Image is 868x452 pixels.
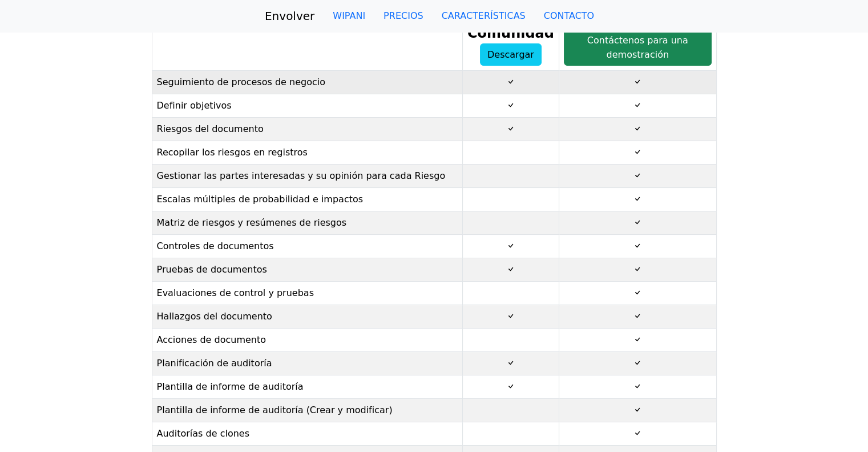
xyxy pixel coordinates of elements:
[157,358,272,369] font: Planificación de auditoría
[157,428,249,439] font: Auditorías de clones
[564,29,712,66] a: Contáctenos para una demostración
[157,194,364,205] font: Escalas múltiples de probabilidad e impactos
[157,334,267,345] font: Acciones de documento
[587,35,688,60] font: Contáctenos para una demostración
[324,5,374,27] a: WIPANI
[480,43,542,66] a: Descargar
[157,405,393,415] font: Plantilla de informe de auditoría (Crear y modificar)
[467,25,554,41] font: Comunidad
[265,5,314,27] a: Envolver
[544,10,594,21] font: CONTACTO
[157,77,325,87] font: Seguimiento de procesos de negocio
[157,170,446,181] font: Gestionar las partes interesadas y su opinión para cada Riesgo
[157,147,308,158] font: Recopilar los riesgos en registros
[442,10,526,21] font: CARACTERÍSTICAS
[157,217,347,228] font: Matriz de riesgos y resúmenes de riesgos
[383,10,423,21] font: PRECIOS
[157,287,314,298] font: Evaluaciones de control y pruebas
[157,123,264,134] font: Riesgos del documento
[157,264,267,275] font: Pruebas de documentos
[374,5,433,27] a: PRECIOS
[487,49,534,60] font: Descargar
[433,5,535,27] a: CARACTERÍSTICAS
[535,5,603,27] a: CONTACTO
[157,381,304,392] font: Plantilla de informe de auditoría
[157,241,274,251] font: Controles de documentos
[157,311,272,322] font: Hallazgos del documento
[157,100,232,111] font: Definir objetivos
[333,10,365,21] font: WIPANI
[265,9,314,23] font: Envolver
